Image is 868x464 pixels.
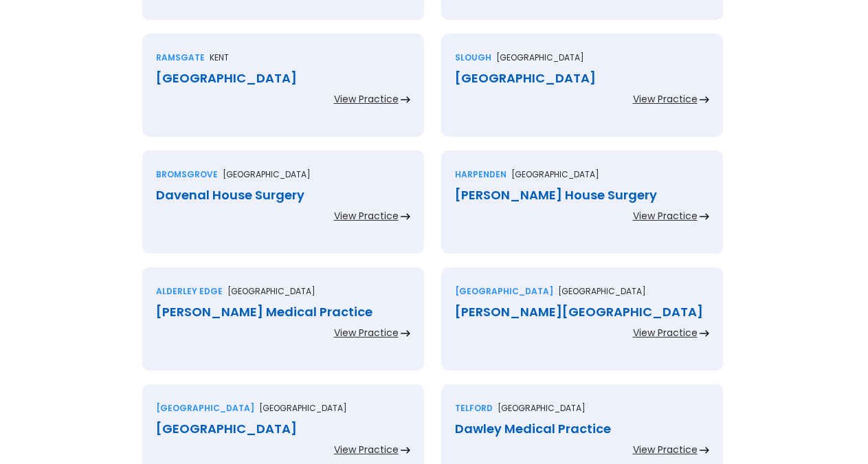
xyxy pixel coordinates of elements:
[259,401,347,415] p: [GEOGRAPHIC_DATA]
[455,305,709,319] div: [PERSON_NAME][GEOGRAPHIC_DATA]
[455,71,709,85] div: [GEOGRAPHIC_DATA]
[156,401,254,415] div: [GEOGRAPHIC_DATA]
[441,34,723,151] a: Slough[GEOGRAPHIC_DATA][GEOGRAPHIC_DATA]View Practice
[455,168,507,181] div: Harpenden
[142,151,424,267] a: Bromsgrove[GEOGRAPHIC_DATA]Davenal House SurgeryView Practice
[142,34,424,151] a: RamsgateKent[GEOGRAPHIC_DATA]View Practice
[455,188,709,202] div: [PERSON_NAME] House Surgery
[334,443,399,456] div: View Practice
[496,51,584,65] p: [GEOGRAPHIC_DATA]
[633,209,698,223] div: View Practice
[633,443,698,456] div: View Practice
[156,71,410,85] div: [GEOGRAPHIC_DATA]
[223,168,311,181] p: [GEOGRAPHIC_DATA]
[156,285,223,298] div: Alderley edge
[334,209,399,223] div: View Practice
[455,51,491,65] div: Slough
[156,422,410,436] div: [GEOGRAPHIC_DATA]
[227,285,315,298] p: [GEOGRAPHIC_DATA]
[455,422,709,436] div: Dawley Medical Practice
[455,285,553,298] div: [GEOGRAPHIC_DATA]
[156,51,205,65] div: Ramsgate
[455,401,493,415] div: Telford
[633,92,698,106] div: View Practice
[441,267,723,384] a: [GEOGRAPHIC_DATA][GEOGRAPHIC_DATA][PERSON_NAME][GEOGRAPHIC_DATA]View Practice
[334,326,399,340] div: View Practice
[511,168,599,181] p: [GEOGRAPHIC_DATA]
[558,285,646,298] p: [GEOGRAPHIC_DATA]
[633,326,698,340] div: View Practice
[156,305,410,319] div: [PERSON_NAME] Medical Practice
[156,188,410,202] div: Davenal House Surgery
[156,168,218,181] div: Bromsgrove
[210,51,229,65] p: Kent
[441,151,723,267] a: Harpenden[GEOGRAPHIC_DATA][PERSON_NAME] House SurgeryView Practice
[334,92,399,106] div: View Practice
[142,267,424,384] a: Alderley edge[GEOGRAPHIC_DATA][PERSON_NAME] Medical PracticeView Practice
[498,401,586,415] p: [GEOGRAPHIC_DATA]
